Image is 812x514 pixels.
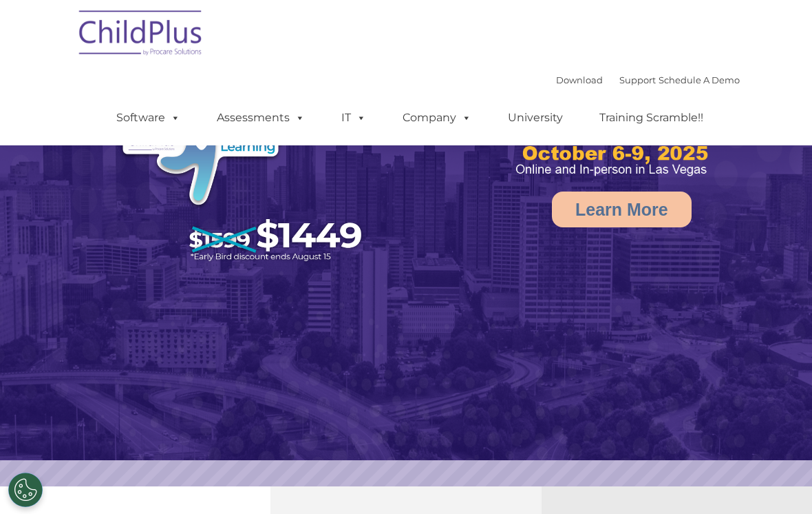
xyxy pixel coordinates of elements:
[103,104,194,132] a: Software
[659,74,740,85] a: Schedule A Demo
[556,74,603,85] a: Download
[8,473,43,507] button: Cookies Settings
[552,192,692,227] a: Learn More
[619,74,656,85] a: Support
[72,1,210,70] img: ChildPlus by Procare Solutions
[389,104,485,132] a: Company
[494,104,577,132] a: University
[203,104,319,132] a: Assessments
[556,74,740,85] font: |
[328,104,380,132] a: IT
[586,104,717,132] a: Training Scramble!!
